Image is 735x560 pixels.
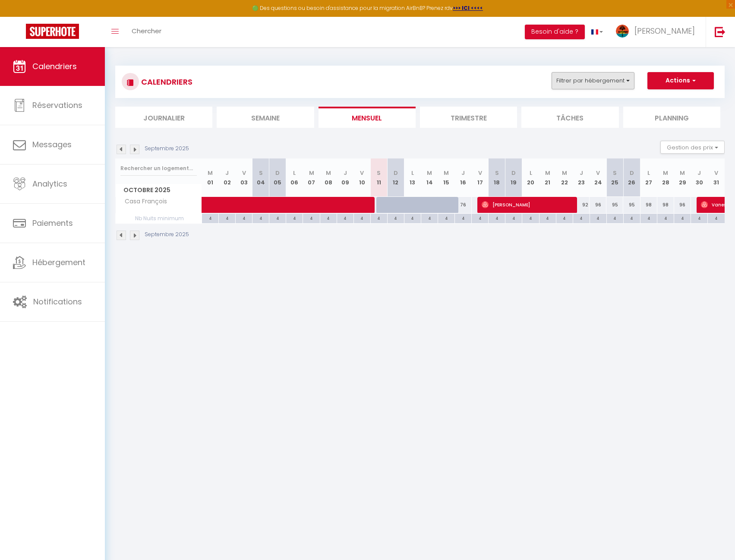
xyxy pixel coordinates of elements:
abbr: S [495,169,499,177]
div: 4 [337,214,353,222]
div: 96 [590,197,606,213]
div: 4 [573,214,590,222]
th: 24 [590,158,606,197]
span: Calendriers [32,61,77,72]
th: 15 [438,158,455,197]
div: 92 [573,197,590,213]
abbr: M [309,169,314,177]
th: 07 [303,158,320,197]
abbr: J [344,169,347,177]
th: 09 [337,158,353,197]
a: ... [PERSON_NAME] [609,17,706,47]
th: 10 [353,158,370,197]
abbr: V [242,169,246,177]
th: 31 [708,158,725,197]
div: 95 [623,197,640,213]
th: 23 [573,158,590,197]
span: Analytics [32,178,67,189]
th: 14 [421,158,438,197]
abbr: M [562,169,567,177]
div: 4 [320,214,337,222]
th: 04 [252,158,269,197]
abbr: M [663,169,668,177]
li: Semaine [217,107,314,128]
abbr: D [511,169,516,177]
th: 22 [556,158,573,197]
span: Paiements [32,218,73,228]
th: 26 [623,158,640,197]
div: 4 [539,214,556,222]
span: Octobre 2025 [116,184,202,196]
div: 4 [640,214,657,222]
button: Gestion des prix [660,141,725,154]
div: 4 [505,214,522,222]
th: 12 [387,158,404,197]
div: 4 [303,214,319,222]
li: Trimestre [420,107,517,128]
abbr: S [613,169,617,177]
div: 4 [388,214,404,222]
th: 08 [320,158,337,197]
abbr: M [545,169,550,177]
abbr: M [208,169,213,177]
abbr: V [360,169,364,177]
abbr: M [444,169,449,177]
li: Mensuel [319,107,416,128]
button: Actions [647,72,714,89]
div: 4 [472,214,488,222]
abbr: L [411,169,414,177]
th: 02 [219,158,236,197]
abbr: L [293,169,296,177]
div: 98 [657,197,674,213]
input: Rechercher un logement... [120,161,197,176]
div: 4 [438,214,454,222]
th: 06 [286,158,303,197]
li: Tâches [521,107,618,128]
abbr: D [275,169,280,177]
div: 4 [404,214,421,222]
abbr: J [697,169,701,177]
th: 25 [606,158,623,197]
div: 4 [708,214,725,222]
div: 4 [590,214,606,222]
abbr: V [596,169,600,177]
abbr: V [478,169,482,177]
abbr: D [394,169,398,177]
div: 4 [489,214,505,222]
p: Septembre 2025 [145,145,189,153]
div: 4 [421,214,438,222]
div: 4 [674,214,691,222]
div: 4 [354,214,370,222]
abbr: L [647,169,650,177]
abbr: M [680,169,685,177]
th: 17 [472,158,489,197]
span: Messages [32,139,72,150]
th: 13 [404,158,421,197]
div: 4 [219,214,235,222]
li: Journalier [115,107,212,128]
th: 29 [674,158,691,197]
button: Besoin d'aide ? [525,25,585,39]
span: Hébergement [32,257,85,268]
img: Super Booking [26,24,79,39]
span: Casa François [117,197,169,206]
li: Planning [623,107,720,128]
th: 01 [202,158,219,197]
span: Nb Nuits minimum [116,214,202,223]
div: 4 [522,214,539,222]
span: Notifications [33,296,82,307]
th: 05 [269,158,286,197]
img: ... [616,25,629,38]
div: 98 [640,197,657,213]
abbr: J [580,169,583,177]
div: 4 [286,214,303,222]
div: 4 [657,214,674,222]
span: [PERSON_NAME] [634,25,695,36]
th: 03 [236,158,252,197]
th: 11 [370,158,387,197]
span: Réservations [32,100,82,111]
p: Septembre 2025 [145,231,189,239]
abbr: V [714,169,718,177]
div: 4 [202,214,218,222]
a: Chercher [125,17,168,47]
